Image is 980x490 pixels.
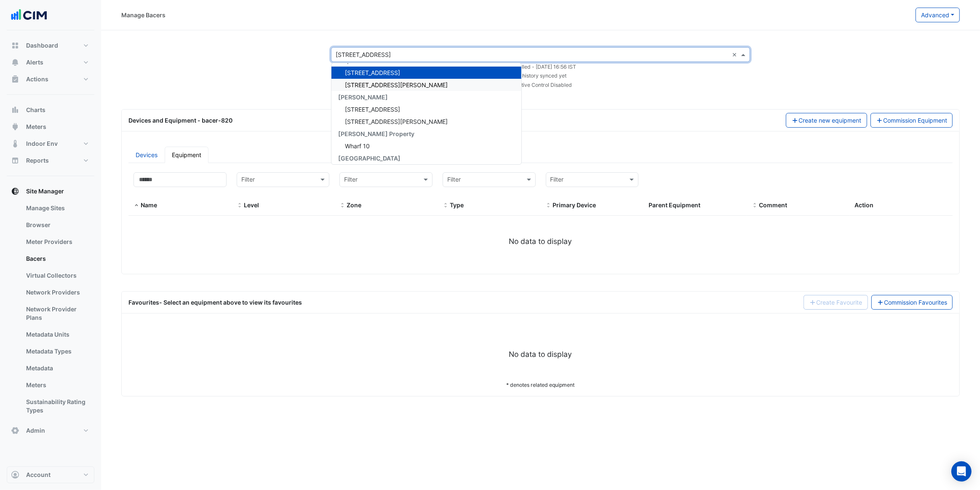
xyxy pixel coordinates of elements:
[19,200,94,217] a: Manage Sites
[26,471,51,479] span: Account
[752,202,758,209] span: Comment
[7,54,94,71] button: Alerts
[10,7,48,24] img: Company Logo
[7,37,94,54] button: Dashboard
[649,201,700,209] span: Parent Equipment
[128,236,953,247] div: No data to display
[11,426,19,435] app-icon: Admin
[345,106,400,113] span: [STREET_ADDRESS]
[19,284,94,301] a: Network Providers
[26,187,64,195] span: Site Manager
[339,202,345,209] span: Zone
[26,139,58,148] span: Indoor Env
[11,187,19,195] app-icon: Site Manager
[237,202,243,209] span: Level
[7,183,94,200] button: Site Manager
[871,113,953,128] button: Commission Equipment
[345,81,448,88] span: [STREET_ADDRESS][PERSON_NAME]
[165,147,208,163] a: Equipment
[450,201,464,209] span: Type
[347,201,361,209] span: Zone
[128,349,953,360] div: No data to display
[26,75,48,83] span: Actions
[951,461,972,482] div: Open Intercom Messenger
[854,201,873,209] span: Action
[19,360,94,377] a: Metadata
[121,11,166,19] div: Manage Bacers
[11,139,19,148] app-icon: Indoor Env
[443,202,449,209] span: Type
[19,217,94,233] a: Browser
[19,301,94,326] a: Network Provider Plans
[7,102,94,118] button: Charts
[11,106,19,114] app-icon: Charts
[7,135,94,152] button: Indoor Env
[26,156,49,165] span: Reports
[26,123,46,131] span: Meters
[7,152,94,169] button: Reports
[19,250,94,267] a: Bacers
[159,299,302,306] span: - Select an equipment above to view its favourites
[19,326,94,343] a: Metadata Units
[128,147,165,163] a: Devices
[546,202,552,209] span: Primary Device
[141,201,157,209] span: Name
[505,64,577,70] small: Wed 03-Sep-2025 16:56 BST
[331,63,522,165] ng-dropdown-panel: Options list
[26,58,43,67] span: Alerts
[19,394,94,419] a: Sustainability Rating Types
[11,58,19,67] app-icon: Alerts
[871,295,953,310] a: Commission Favourites
[134,202,139,209] span: Name
[7,466,94,483] button: Account
[338,155,401,162] span: [GEOGRAPHIC_DATA]
[11,156,19,165] app-icon: Reports
[786,113,867,128] button: Create new equipment
[338,94,388,101] span: [PERSON_NAME]
[345,142,370,150] span: Wharf 10
[11,75,19,83] app-icon: Actions
[732,50,739,59] span: Clear
[19,377,94,394] a: Meters
[19,267,94,284] a: Virtual Collectors
[345,118,448,125] span: [STREET_ADDRESS][PERSON_NAME]
[26,106,45,114] span: Charts
[916,8,960,22] button: Advanced
[11,123,19,131] app-icon: Meters
[507,382,575,388] small: * denotes related equipment
[553,201,596,209] span: Primary Device
[7,422,94,439] button: Admin
[244,201,259,209] span: Level
[7,71,94,88] button: Actions
[123,116,781,125] div: Devices and Equipment - bacer-820
[26,41,58,50] span: Dashboard
[19,343,94,360] a: Metadata Types
[7,118,94,135] button: Meters
[338,130,414,137] span: [PERSON_NAME] Property
[26,426,45,435] span: Admin
[515,72,567,79] small: No history synced yet
[19,233,94,250] a: Meter Providers
[11,41,19,50] app-icon: Dashboard
[345,69,400,76] span: [STREET_ADDRESS]
[128,298,302,307] div: Favourites
[7,200,94,422] div: Site Manager
[759,201,787,209] span: Comment
[509,82,572,88] small: Adaptive Control Disabled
